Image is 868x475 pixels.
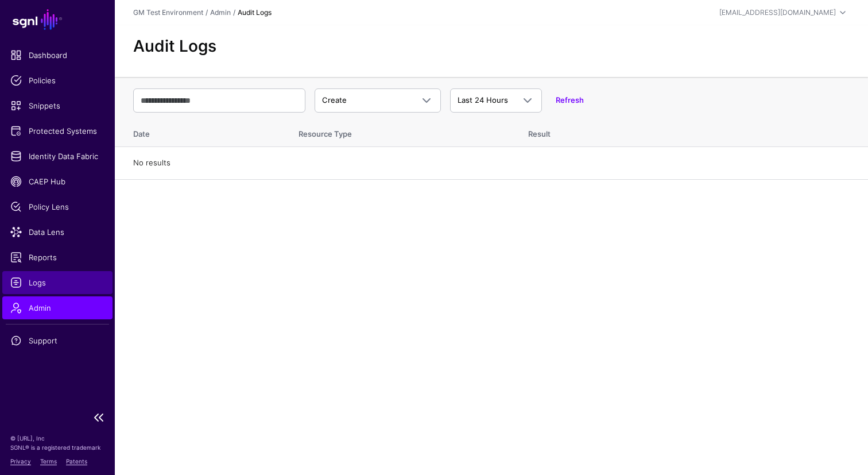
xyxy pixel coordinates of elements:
[7,7,108,32] a: SGNL
[2,221,113,244] a: Data Lens
[10,252,104,263] span: Reports
[115,117,287,147] th: Date
[2,271,113,294] a: Logs
[10,125,104,137] span: Protected Systems
[322,95,347,105] span: Create
[203,7,210,18] div: /
[2,145,113,168] a: Identity Data Fabric
[10,176,104,187] span: CAEP Hub
[10,458,31,465] a: Privacy
[133,37,850,56] h2: Audit Logs
[10,201,104,213] span: Policy Lens
[66,458,87,465] a: Patents
[40,458,57,465] a: Terms
[133,8,203,17] a: GM Test Environment
[238,8,272,17] strong: Audit Logs
[2,170,113,193] a: CAEP Hub
[10,49,104,61] span: Dashboard
[115,147,868,180] td: No results
[10,302,104,314] span: Admin
[2,119,113,142] a: Protected Systems
[10,335,104,346] span: Support
[2,246,113,269] a: Reports
[287,117,517,147] th: Resource Type
[2,44,113,67] a: Dashboard
[517,117,868,147] th: Result
[10,100,104,111] span: Snippets
[2,94,113,117] a: Snippets
[10,434,104,443] p: © [URL], Inc
[10,150,104,162] span: Identity Data Fabric
[719,7,836,18] div: [EMAIL_ADDRESS][DOMAIN_NAME]
[10,443,104,452] p: SGNL® is a registered trademark
[458,95,508,105] span: Last 24 Hours
[2,296,113,319] a: Admin
[210,8,231,17] a: Admin
[556,95,584,105] a: Refresh
[2,69,113,92] a: Policies
[10,75,104,86] span: Policies
[10,226,104,238] span: Data Lens
[231,7,238,18] div: /
[2,195,113,218] a: Policy Lens
[10,277,104,288] span: Logs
